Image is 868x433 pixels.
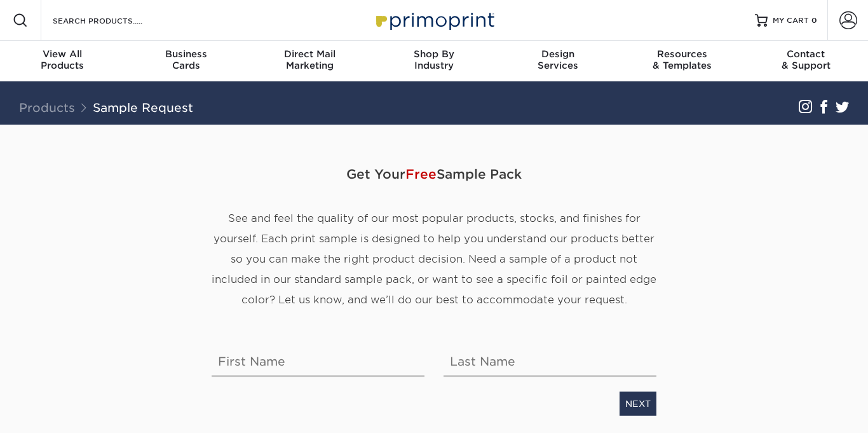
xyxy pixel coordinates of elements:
[372,48,496,71] div: Industry
[19,100,75,114] a: Products
[620,48,744,71] div: & Templates
[370,6,498,34] img: Primoprint
[212,212,656,306] span: See and feel the quality of our most popular products, stocks, and finishes for yourself. Each pr...
[744,48,868,60] span: Contact
[248,41,372,81] a: Direct MailMarketing
[744,48,868,71] div: & Support
[93,100,193,114] a: Sample Request
[124,48,248,60] span: Business
[372,41,496,81] a: Shop ByIndustry
[124,41,248,81] a: BusinessCards
[212,155,656,193] span: Get Your Sample Pack
[248,48,372,60] span: Direct Mail
[496,41,620,81] a: DesignServices
[51,13,175,28] input: SEARCH PRODUCTS.....
[124,48,248,71] div: Cards
[372,48,496,60] span: Shop By
[496,48,620,60] span: Design
[405,167,437,182] span: Free
[620,48,744,60] span: Resources
[744,41,868,81] a: Contact& Support
[620,41,744,81] a: Resources& Templates
[773,15,809,26] span: MY CART
[496,48,620,71] div: Services
[248,48,372,71] div: Marketing
[811,16,817,25] span: 0
[620,392,656,416] a: NEXT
